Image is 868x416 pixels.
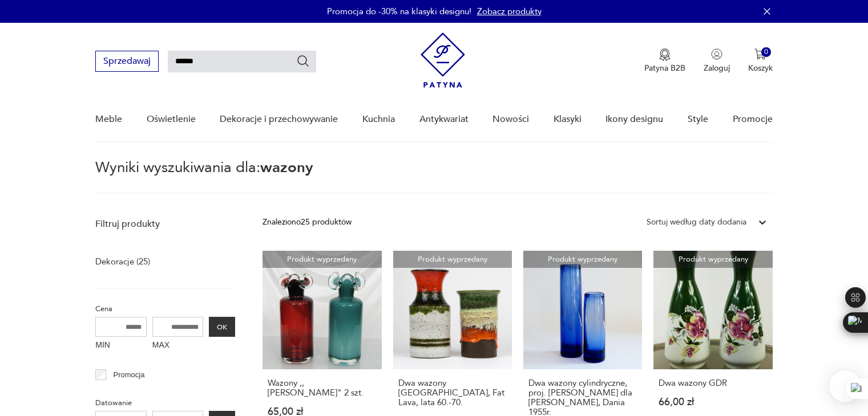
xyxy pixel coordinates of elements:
[605,97,663,141] a: Ikony designu
[644,48,685,74] button: Patyna B2B
[398,378,507,407] h3: Dwa wazony [GEOGRAPHIC_DATA], Fat Lava, lata 60.-70.
[704,48,730,74] button: Zaloguj
[647,216,746,229] div: Sortuj według daty dodania
[95,97,122,141] a: Meble
[147,97,196,141] a: Oświetlenie
[688,97,708,141] a: Style
[754,48,766,60] img: Ikona koszyka
[659,397,767,407] p: 66,00 zł
[268,378,376,398] h3: Wazony ,,[PERSON_NAME]" 2 szt.
[659,48,671,61] img: Ikona medalu
[748,63,773,74] p: Koszyk
[419,97,469,141] a: Antykwariat
[95,254,150,270] a: Dekoracje (25)
[114,369,145,381] p: Promocja
[95,51,159,72] button: Sprzedawaj
[644,48,685,74] a: Ikona medaluPatyna B2B
[477,6,542,17] a: Zobacz produkty
[209,317,235,337] button: OK
[704,63,730,74] p: Zaloguj
[95,303,235,315] p: Cena
[492,97,529,141] a: Nowości
[260,157,313,178] span: wazony
[644,63,685,74] p: Patyna B2B
[220,97,338,141] a: Dekoracje i przechowywanie
[327,6,471,17] p: Promocja do -30% na klasyki designu!
[95,218,235,230] p: Filtruj produkty
[421,32,465,88] img: Patyna - sklep z meblami i dekoracjami vintage
[95,337,147,355] label: MIN
[362,97,395,141] a: Kuchnia
[95,397,235,409] p: Datowanie
[95,58,159,66] a: Sprzedawaj
[829,370,861,402] iframe: Smartsupp widget button
[296,54,310,68] button: Szukaj
[659,378,767,388] h3: Dwa wazony GDR
[554,97,582,141] a: Klasyki
[95,161,772,194] p: Wyniki wyszukiwania dla:
[152,337,204,355] label: MAX
[263,216,352,229] div: Znaleziono 25 produktów
[761,47,771,57] div: 0
[711,48,722,60] img: Ikonka użytkownika
[748,48,773,74] button: 0Koszyk
[733,97,773,141] a: Promocje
